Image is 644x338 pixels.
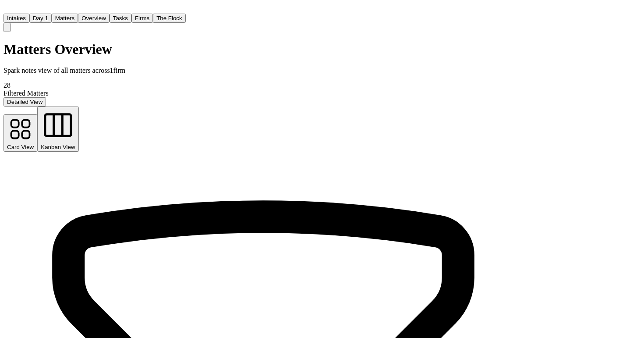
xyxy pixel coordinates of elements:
button: Card View [4,114,37,152]
a: Matters [52,14,78,21]
div: 28 [4,82,523,89]
button: Kanban View [37,107,78,151]
a: Firms [131,14,153,21]
a: Tasks [110,14,131,21]
a: Home [4,6,14,13]
a: Overview [78,14,110,21]
button: Intakes [4,14,29,23]
span: Card View [7,144,34,150]
button: The Flock [153,14,186,23]
a: The Flock [153,14,186,21]
img: Finch Logo [4,4,14,12]
p: Spark notes view of all matters across 1 firm [4,67,523,75]
div: Filtered Matters [4,89,523,97]
button: Matters [52,14,78,23]
button: Overview [78,14,110,23]
a: Intakes [4,14,29,21]
h1: Matters Overview [4,41,523,57]
a: Day 1 [29,14,52,21]
button: Tasks [110,14,131,23]
span: Kanban View [41,144,75,150]
button: Firms [131,14,153,23]
button: Day 1 [29,14,52,23]
button: Detailed View [4,97,46,107]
